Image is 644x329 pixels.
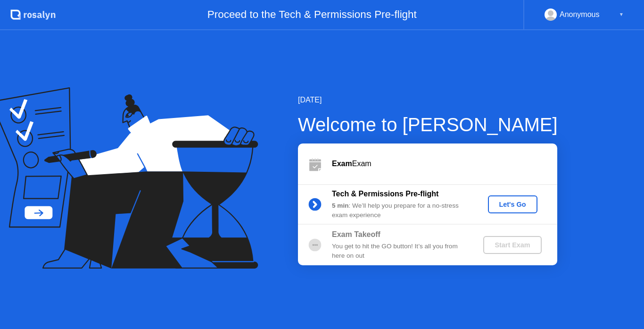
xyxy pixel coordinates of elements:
[332,158,557,169] div: Exam
[560,8,600,21] div: Anonymous
[332,201,468,220] div: : We’ll help you prepare for a no-stress exam experience
[298,110,558,139] div: Welcome to [PERSON_NAME]
[332,160,352,168] b: Exam
[487,241,537,249] div: Start Exam
[332,242,468,261] div: You get to hit the GO button! It’s all you from here on out
[332,202,349,209] b: 5 min
[619,8,624,21] div: ▼
[298,94,558,106] div: [DATE]
[488,195,537,213] button: Let's Go
[492,201,534,208] div: Let's Go
[483,236,541,254] button: Start Exam
[332,190,438,198] b: Tech & Permissions Pre-flight
[332,230,380,238] b: Exam Takeoff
